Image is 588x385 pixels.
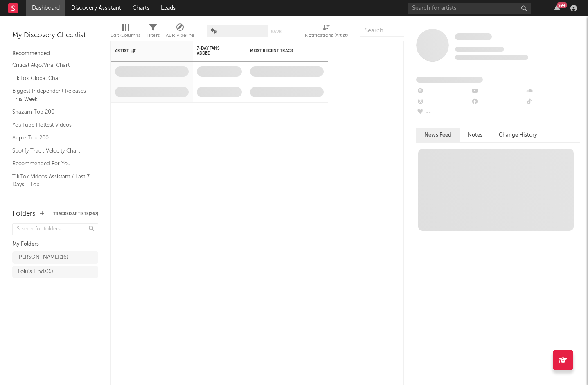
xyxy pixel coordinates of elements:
[525,97,580,107] div: --
[471,97,525,107] div: --
[416,97,471,107] div: --
[12,61,90,70] a: Critical Algo/Viral Chart
[53,212,98,216] button: Tracked Artists(267)
[12,223,98,235] input: Search for folders...
[305,21,348,44] div: Notifications (Artist)
[554,5,560,11] button: 99+
[250,48,311,53] div: Most Recent Track
[360,25,421,37] input: Search...
[12,239,98,249] div: My Folders
[110,21,140,44] div: Edit Columns
[416,128,460,142] button: News Feed
[12,133,90,142] a: Apple Top 200
[166,21,194,44] div: A&R Pipeline
[408,3,531,14] input: Search for artists
[12,172,90,189] a: TikTok Videos Assistant / Last 7 Days - Top
[146,21,160,44] div: Filters
[17,253,68,262] div: [PERSON_NAME] ( 16 )
[166,31,194,41] div: A&R Pipeline
[455,47,504,52] span: Tracking Since: [DATE]
[12,146,90,155] a: Spotify Track Velocity Chart
[305,31,348,41] div: Notifications (Artist)
[12,209,36,219] div: Folders
[12,251,98,264] a: [PERSON_NAME](16)
[110,31,140,41] div: Edit Columns
[557,2,567,8] div: 99 +
[12,107,90,116] a: Shazam Top 200
[455,33,492,41] a: Some Artist
[17,267,53,277] div: Tolu's Finds ( 6 )
[491,128,545,142] button: Change History
[12,49,98,59] div: Recommended
[12,87,90,103] a: Biggest Independent Releases This Week
[115,48,176,53] div: Artist
[12,266,98,278] a: Tolu's Finds(6)
[12,74,90,83] a: TikTok Global Chart
[525,86,580,97] div: --
[471,86,525,97] div: --
[146,31,160,41] div: Filters
[12,121,90,130] a: YouTube Hottest Videos
[12,31,98,41] div: My Discovery Checklist
[271,30,282,34] button: Save
[12,193,90,210] a: TikTok Sounds Assistant / [DATE] Fastest Risers
[416,107,471,118] div: --
[455,33,492,40] span: Some Artist
[416,77,483,83] span: Fans Added by Platform
[416,86,471,97] div: --
[197,46,230,56] span: 7-Day Fans Added
[455,55,528,60] span: 0 fans last week
[12,159,90,168] a: Recommended For You
[460,128,491,142] button: Notes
